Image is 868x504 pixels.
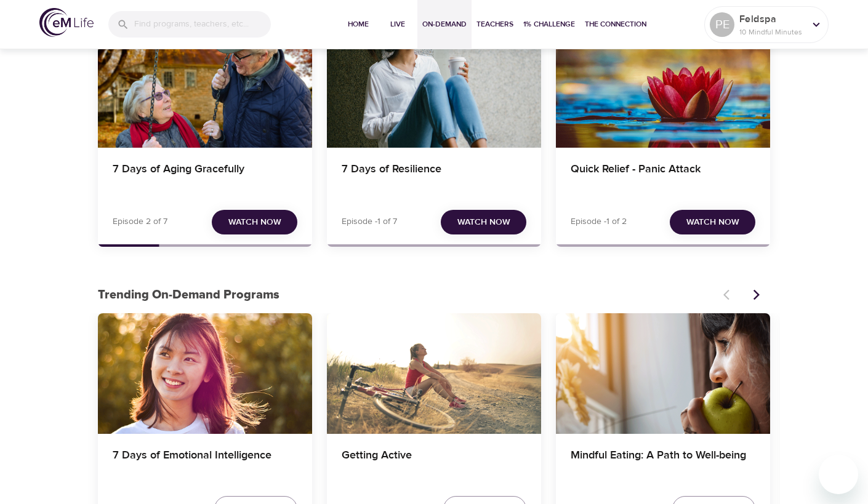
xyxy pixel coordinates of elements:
[710,12,734,37] div: PE
[39,8,94,37] img: logo
[342,215,397,228] p: Episode -1 of 7
[342,162,526,192] h4: 7 Days of Resilience
[98,286,716,304] p: Trending On-Demand Programs
[327,313,541,434] button: Getting Active
[819,455,858,494] iframe: Button to launch messaging window
[98,313,312,434] button: 7 Days of Emotional Intelligence
[342,449,526,478] h4: Getting Active
[422,18,467,31] span: On-Demand
[134,11,271,38] input: Find programs, teachers, etc...
[571,215,627,228] p: Episode -1 of 2
[556,27,770,148] button: Quick Relief - Panic Attack
[585,18,646,31] span: The Connection
[571,162,755,192] h4: Quick Relief - Panic Attack
[739,26,805,38] p: 10 Mindful Minutes
[113,449,297,478] h4: 7 Days of Emotional Intelligence
[457,215,510,230] span: Watch Now
[228,215,281,230] span: Watch Now
[556,313,770,434] button: Mindful Eating: A Path to Well-being
[327,27,541,148] button: 7 Days of Resilience
[670,210,755,235] button: Watch Now
[571,449,755,478] h4: Mindful Eating: A Path to Well-being
[476,18,513,31] span: Teachers
[739,12,805,26] p: Feldspa
[113,162,297,192] h4: 7 Days of Aging Gracefully
[686,215,739,230] span: Watch Now
[743,281,770,308] button: Next items
[98,27,312,148] button: 7 Days of Aging Gracefully
[523,18,575,31] span: 1% Challenge
[344,18,373,31] span: Home
[212,210,297,235] button: Watch Now
[113,215,167,228] p: Episode 2 of 7
[383,18,412,31] span: Live
[441,210,526,235] button: Watch Now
